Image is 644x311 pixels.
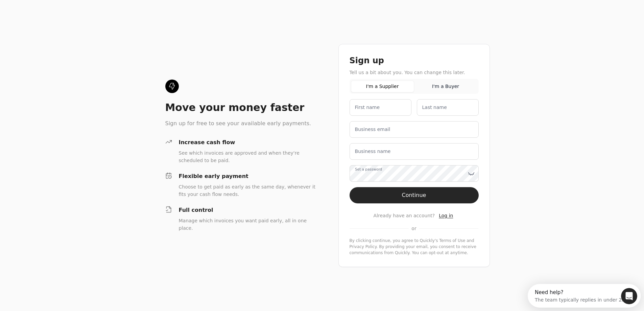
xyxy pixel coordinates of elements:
label: First name [355,104,380,111]
div: Sign up for free to see your available early payments. [165,119,317,128]
div: Full control [179,206,317,214]
span: or [411,225,416,232]
a: privacy-policy [350,244,377,249]
div: Choose to get paid as early as the same day, whenever it fits your cash flow needs. [179,183,317,198]
div: Tell us a bit about you. You can change this later. [350,69,479,76]
label: Business name [355,148,391,155]
div: Move your money faster [165,101,317,114]
div: Flexible early payment [179,172,317,180]
iframe: Intercom live chat [621,288,637,304]
button: Continue [350,187,479,203]
a: terms-of-service [439,238,465,243]
label: Business email [355,126,390,133]
div: The team typically replies in under 2m [7,11,99,18]
a: Log in [439,212,453,219]
div: Increase cash flow [179,138,317,147]
div: See which invoices are approved and when they're scheduled to be paid. [179,149,317,164]
label: Set a password [355,167,382,172]
div: By clicking continue, you agree to Quickly's and . By providing your email, you consent to receiv... [350,238,479,256]
div: Manage which invoices you want paid early, all in one place. [179,217,317,232]
label: Last name [422,104,447,111]
iframe: Intercom live chat discovery launcher [528,284,641,308]
button: I'm a Buyer [414,81,477,92]
div: Open Intercom Messenger [3,3,119,21]
button: Log in [437,212,454,220]
button: I'm a Supplier [351,81,414,92]
span: Log in [439,213,453,218]
div: Sign up [350,55,479,66]
div: Need help? [7,6,99,11]
span: Already have an account? [374,212,435,219]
